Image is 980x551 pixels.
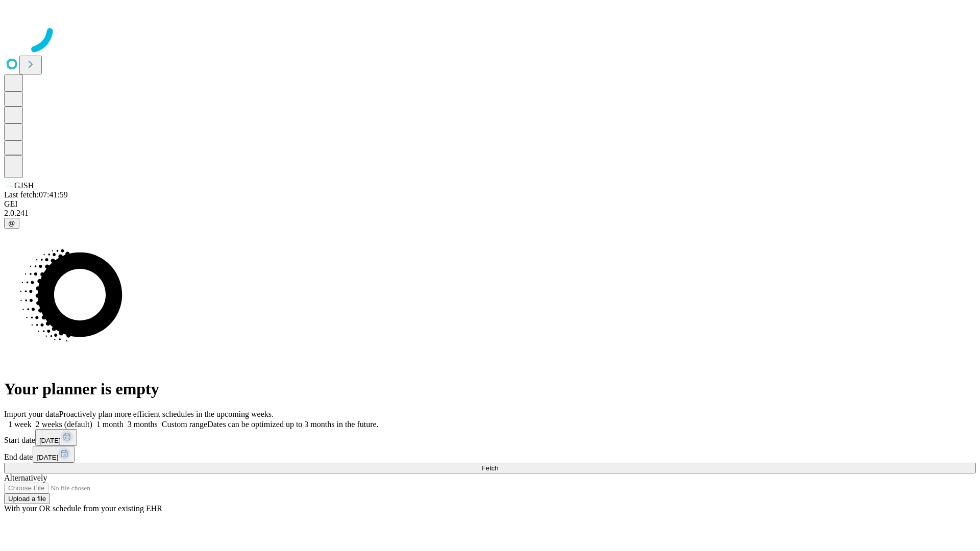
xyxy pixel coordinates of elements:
[59,410,274,418] span: Proactively plan more efficient schedules in the upcoming weeks.
[4,410,59,418] span: Import your data
[39,437,61,444] span: [DATE]
[207,420,378,429] span: Dates can be optimized up to 3 months in the future.
[4,190,68,199] span: Last fetch: 07:41:59
[162,420,207,429] span: Custom range
[4,493,50,504] button: Upload a file
[33,446,75,463] button: [DATE]
[4,504,162,513] span: With your OR schedule from your existing EHR
[4,473,47,482] span: Alternatively
[4,446,976,463] div: End date
[8,420,32,429] span: 1 week
[8,219,15,227] span: @
[4,429,976,446] div: Start date
[4,218,19,229] button: @
[35,429,77,446] button: [DATE]
[4,380,976,398] h1: Your planner is empty
[128,420,158,429] span: 3 months
[4,463,976,473] button: Fetch
[36,420,92,429] span: 2 weeks (default)
[481,464,498,472] span: Fetch
[4,209,976,218] div: 2.0.241
[14,181,34,190] span: GJSH
[37,454,58,461] span: [DATE]
[4,199,976,209] div: GEI
[96,420,124,429] span: 1 month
